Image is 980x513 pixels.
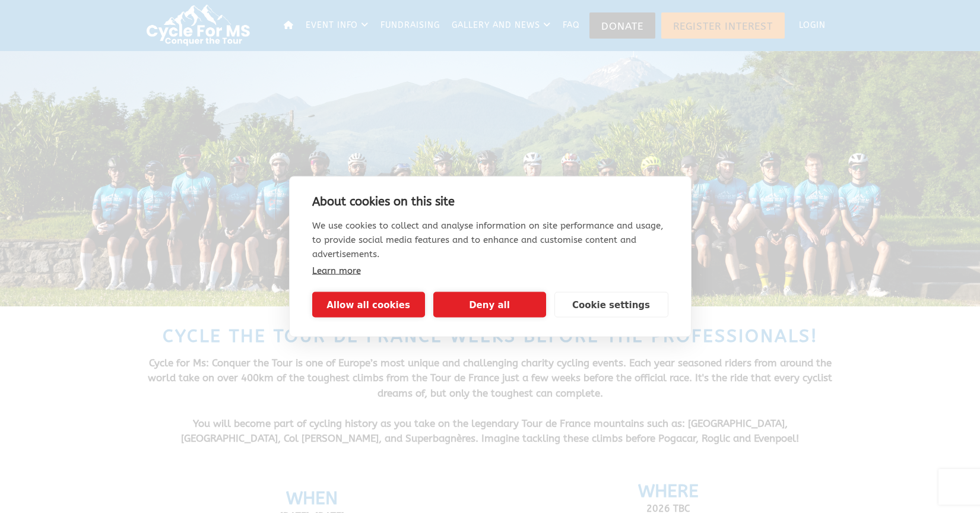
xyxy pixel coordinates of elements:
[554,292,668,318] button: Cookie settings
[312,265,361,276] a: Learn more
[312,292,425,318] button: Allow all cookies
[312,218,668,261] p: We use cookies to collect and analyse information on site performance and usage, to provide socia...
[433,292,546,318] button: Deny all
[312,195,455,208] strong: About cookies on this site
